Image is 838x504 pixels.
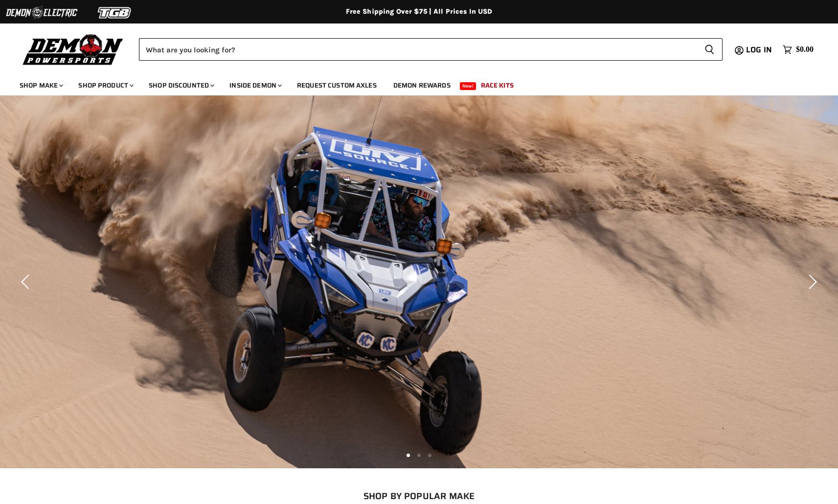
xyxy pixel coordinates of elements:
[20,32,127,67] img: Demon Powersports
[778,43,818,57] a: $0.00
[139,38,697,61] input: Search
[428,454,431,457] li: Page dot 3
[5,3,78,22] img: Demon Electric Logo 2
[417,454,421,457] li: Page dot 2
[139,38,723,61] form: Product
[796,45,814,54] span: $0.00
[746,44,772,56] span: Log in
[742,46,778,54] a: Log in
[290,75,384,95] a: Request Custom Axles
[78,3,152,22] img: TGB Logo 2
[801,272,821,292] button: Next
[17,272,37,292] button: Previous
[40,491,798,501] h2: SHOP BY POPULAR MAKE
[71,75,139,95] a: Shop Product
[141,75,220,95] a: Shop Discounted
[386,75,458,95] a: Demon Rewards
[697,38,723,61] button: Search
[12,75,69,95] a: Shop Make
[12,71,811,95] ul: Main menu
[222,75,288,95] a: Inside Demon
[474,75,521,95] a: Race Kits
[28,7,811,16] div: Free Shipping Over $75 | All Prices In USD
[460,82,476,90] span: New!
[407,454,410,457] li: Page dot 1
